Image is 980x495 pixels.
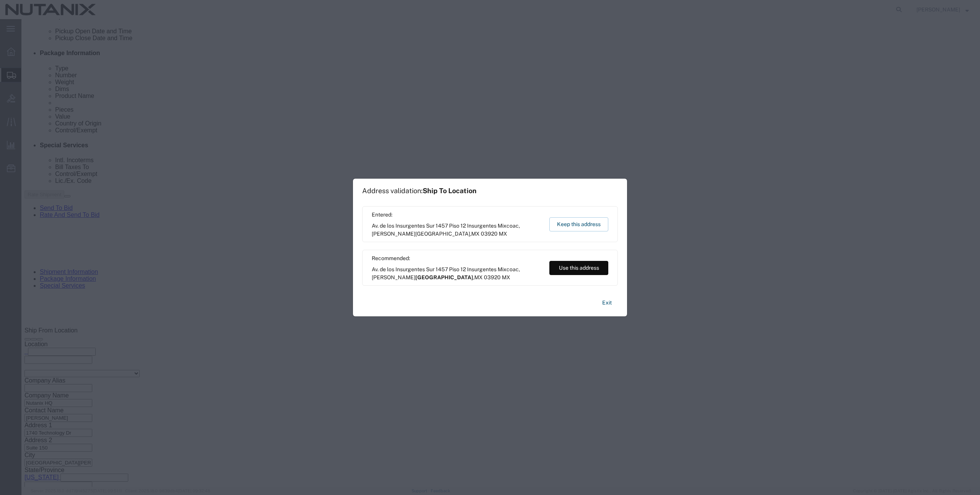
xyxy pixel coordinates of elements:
[471,231,480,237] span: MX
[596,296,618,309] button: Exit
[415,231,470,237] span: [GEOGRAPHIC_DATA]
[372,222,542,238] span: Av. de los Insurgentes Sur 1457 Piso 12 Insurgentes Mixcoac, [PERSON_NAME] ,
[372,211,542,219] span: Entered:
[481,231,498,237] span: 03920
[502,274,510,280] span: MX
[362,187,477,195] h1: Address validation:
[549,261,608,275] button: Use this address
[372,254,542,262] span: Recommended:
[474,274,483,280] span: MX
[549,217,608,231] button: Keep this address
[484,274,501,280] span: 03920
[499,231,507,237] span: MX
[372,265,542,282] span: Av. de los Insurgentes Sur 1457 Piso 12 Insurgentes Mixcoac, [PERSON_NAME] ,
[415,274,473,280] span: [GEOGRAPHIC_DATA]
[423,187,477,195] span: Ship To Location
